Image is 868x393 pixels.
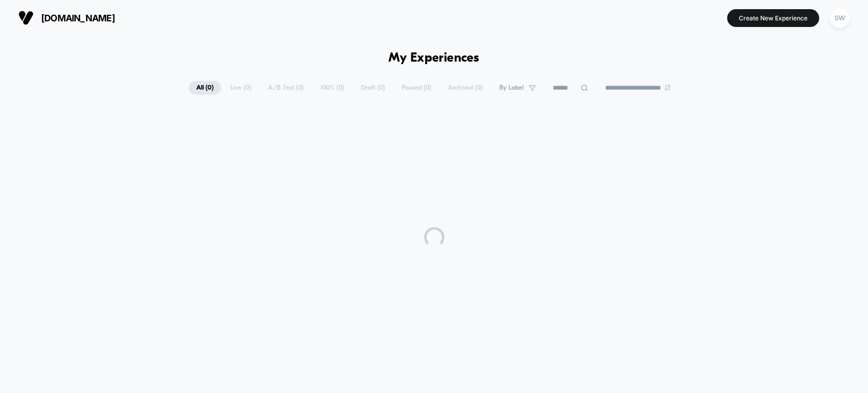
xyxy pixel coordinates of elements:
[15,10,118,26] button: [DOMAIN_NAME]
[727,9,819,27] button: Create New Experience
[41,13,115,23] span: [DOMAIN_NAME]
[18,10,34,25] img: Visually logo
[830,8,850,28] div: SW
[827,8,853,29] button: SW
[499,84,524,92] span: By Label
[189,81,221,95] span: All ( 0 )
[388,51,480,66] h1: My Experiences
[665,85,671,91] img: end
